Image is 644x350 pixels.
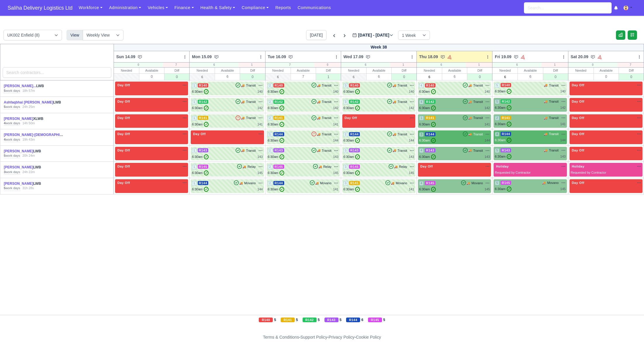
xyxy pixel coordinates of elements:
[268,100,272,104] span: 2
[280,89,284,94] span: ✓
[273,83,284,87] span: R140
[349,165,360,169] span: R145
[485,154,490,159] div: 143
[367,68,391,73] div: Available
[442,73,467,80] div: 6
[268,165,272,169] span: 2
[164,68,189,73] div: Diff
[273,132,284,136] span: R144
[273,148,284,152] span: R143
[343,165,348,169] span: 3
[198,165,209,169] span: R145
[192,83,197,88] span: 1
[425,116,436,120] span: R141
[4,154,20,158] div: work days
[571,116,586,120] span: Day Off
[192,132,207,136] span: Day Off
[240,73,265,80] div: 0
[246,99,256,104] span: Transit
[317,148,320,153] span: 🚚
[246,83,256,88] span: Transit
[322,115,331,120] span: Transit
[399,164,407,169] span: Relay
[568,63,617,67] div: 0
[544,116,547,120] span: 🚚
[419,106,436,111] div: 6:30am
[116,148,131,152] span: Day Off
[273,100,284,104] span: R142
[419,54,438,60] span: Thu 18.09
[471,181,483,186] span: Movano
[442,68,467,73] div: Available
[343,138,360,143] div: 6:30am
[192,89,209,94] div: 6:30am
[571,83,586,87] span: Day Off
[322,83,331,88] span: Transit
[198,148,209,152] span: R143
[409,154,414,159] div: 143
[268,138,284,143] div: 6:30am
[417,68,442,73] div: Needed
[560,122,565,127] div: 141
[316,68,341,73] div: Diff
[419,148,424,153] span: 4
[4,154,6,157] strong: 5
[190,63,239,67] div: 6
[419,116,424,120] span: 1
[190,68,215,73] div: Needed
[197,2,239,13] a: Health & Safety
[544,83,547,87] span: 🚚
[198,83,209,87] span: R140
[4,100,65,105] div: LWB
[518,68,543,73] div: Available
[4,132,65,137] div: LWB
[22,121,35,126] div: 14h 50m
[571,54,589,60] span: Sat 20.09
[501,99,511,104] span: R142
[4,170,20,175] div: work days
[171,2,197,13] a: Finance
[192,122,209,127] div: 6:30am
[352,32,393,39] label: [DATE] - [DATE]
[4,84,36,88] a: [PERSON_NAME]...
[501,116,511,120] span: R141
[397,83,407,88] span: Transit
[560,105,565,110] div: 142
[263,335,299,339] a: Terms & Conditions
[116,132,131,136] span: Day Off
[343,83,348,88] span: 3
[571,99,586,104] span: Day Off
[204,122,209,127] span: ✓
[316,73,341,80] div: 1
[507,154,511,159] span: ✓
[192,116,197,120] span: 1
[543,68,568,73] div: Diff
[4,117,33,121] a: [PERSON_NAME]
[343,154,360,159] div: 6:30am
[617,63,644,67] div: 7
[349,100,360,104] span: R142
[393,83,396,88] span: 🚚
[349,132,360,136] span: R144
[240,68,265,73] div: Diff
[468,116,472,120] span: 🚚
[268,148,272,153] span: 2
[116,99,131,104] span: Day Off
[4,105,6,108] strong: 5
[409,138,414,143] div: 144
[549,148,558,153] span: Transit
[495,148,499,153] span: 5
[417,63,466,67] div: 6
[144,2,171,13] a: Vehicles
[241,116,244,120] span: 🚚
[5,2,75,14] span: Saliha Delivery Logistics Ltd
[343,100,348,104] span: 3
[356,335,381,339] a: Cookie Policy
[268,83,272,88] span: 2
[238,2,272,13] a: Compliance
[22,105,35,109] div: 24h 25m
[467,68,492,73] div: Diff
[419,122,436,127] div: 6:30am
[367,73,391,80] div: 6
[419,83,424,88] span: 4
